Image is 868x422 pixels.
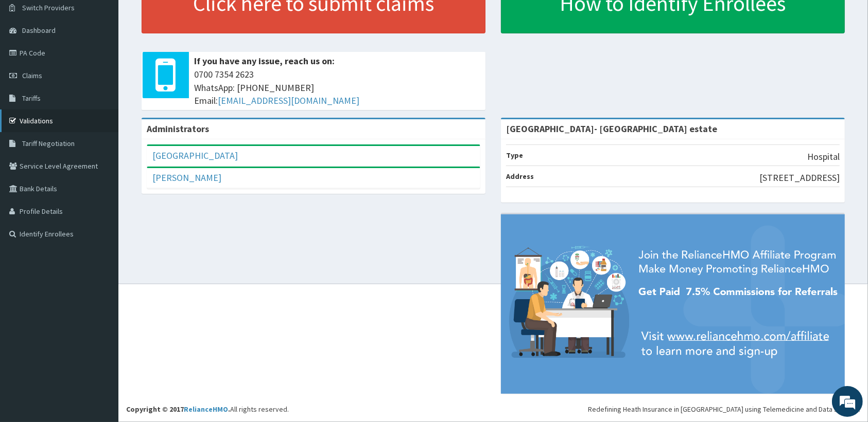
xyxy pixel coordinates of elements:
[194,68,480,107] span: 0700 7354 2623 WhatsApp: [PHONE_NUMBER] Email:
[501,214,845,394] img: provider-team-banner.png
[807,150,840,163] p: Hospital
[22,94,41,103] span: Tariffs
[506,123,717,135] strong: [GEOGRAPHIC_DATA]- [GEOGRAPHIC_DATA] estate
[152,150,238,161] a: [GEOGRAPHIC_DATA]
[194,55,335,67] b: If you have any issue, reach us on:
[22,71,42,80] span: Claims
[759,171,840,185] p: [STREET_ADDRESS]
[147,123,209,135] b: Administrators
[126,405,230,414] strong: Copyright © 2017 .
[218,95,359,106] a: [EMAIL_ADDRESS][DOMAIN_NAME]
[22,26,56,35] span: Dashboard
[22,3,75,12] span: Switch Providers
[588,404,860,414] div: Redefining Heath Insurance in [GEOGRAPHIC_DATA] using Telemedicine and Data Science!
[506,151,523,160] b: Type
[118,284,868,422] footer: All rights reserved.
[184,405,228,414] a: RelianceHMO
[506,172,534,181] b: Address
[22,139,75,148] span: Tariff Negotiation
[152,172,221,184] a: [PERSON_NAME]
